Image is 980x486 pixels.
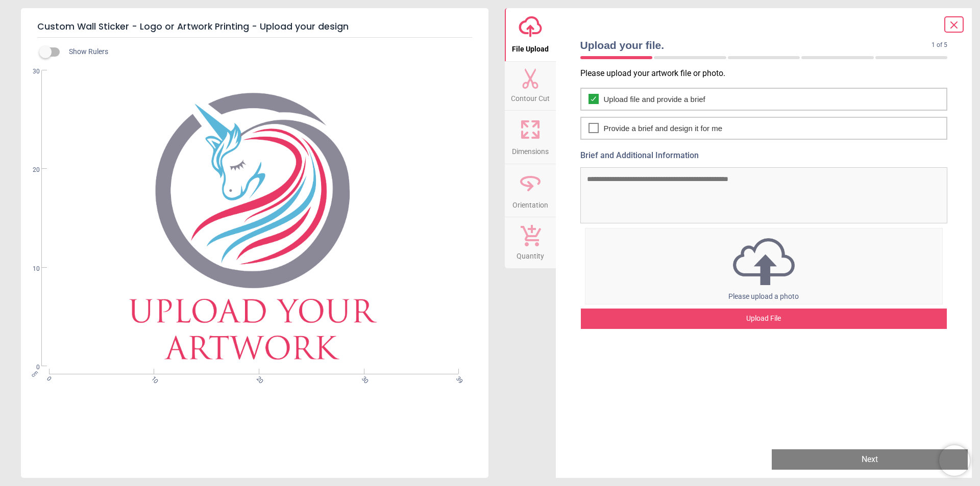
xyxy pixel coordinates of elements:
p: Please upload your artwork file or photo. [580,68,956,79]
iframe: Brevo live chat [939,445,970,476]
h5: Custom Wall Sticker - Logo or Artwork Printing - Upload your design [37,16,472,38]
span: 30 [359,375,366,381]
span: Please upload a photo [728,292,799,300]
button: Orientation [505,164,556,217]
span: Dimensions [512,142,549,157]
button: Contour Cut [505,62,556,111]
span: Provide a brief and design it for me [604,123,723,134]
span: File Upload [512,39,549,55]
span: 0 [20,363,40,372]
div: Upload File [581,309,947,329]
button: Quantity [505,217,556,268]
span: 39 [454,375,460,381]
label: Brief and Additional Information [580,150,948,161]
span: 10 [20,265,40,273]
span: 1 of 5 [932,41,947,49]
span: 10 [150,375,156,381]
span: Orientation [512,195,548,211]
span: Contour Cut [511,89,550,104]
span: cm [30,369,39,378]
button: File Upload [505,8,556,61]
button: Next [772,449,968,470]
span: 20 [20,166,40,174]
span: 30 [20,67,40,76]
div: Show Rulers [45,46,488,58]
span: 20 [254,375,261,381]
img: upload icon [585,235,943,288]
span: Upload file and provide a brief [604,94,705,105]
button: Dimensions [505,111,556,164]
span: 0 [44,375,51,381]
span: Upload your file. [580,38,932,53]
span: Quantity [517,246,544,262]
